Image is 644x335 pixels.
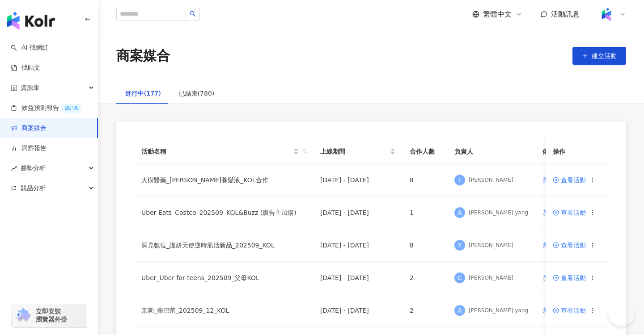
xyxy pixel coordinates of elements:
span: 繁體中文 [483,9,512,19]
div: [PERSON_NAME].yang [469,307,528,314]
span: C [458,273,462,283]
a: 找貼文 [11,63,40,72]
span: 建立活動 [592,52,617,59]
td: [DATE] - [DATE] [313,164,402,197]
span: A [458,208,462,218]
span: 新增備註 [543,307,568,314]
span: 活動訊息 [551,10,580,18]
span: 新增備註 [543,176,568,184]
td: [DATE] - [DATE] [313,229,402,262]
td: [DATE] - [DATE] [313,262,402,294]
td: 8 [402,229,447,262]
td: 2 [402,294,447,327]
div: 商案媒合 [116,46,170,65]
a: chrome extension立即安裝 瀏覽器外掛 [12,303,87,327]
div: [PERSON_NAME] [469,274,513,282]
th: 合作人數 [402,139,447,164]
img: chrome extension [14,308,32,322]
div: [PERSON_NAME] [469,242,513,249]
span: search [302,149,308,154]
span: 新增備註 [543,274,568,281]
td: 2 [402,262,447,294]
a: 洞察報告 [11,144,47,153]
a: 查看活動 [553,209,586,216]
span: 資源庫 [21,78,39,98]
span: 立即安裝 瀏覽器外掛 [36,307,67,323]
td: Uber_Uber for teens_202509_父母KOL [134,262,313,294]
td: 1 [402,197,447,229]
span: 新增備註 [543,209,568,216]
span: 備註 [542,147,555,156]
span: 上線期間 [320,147,388,156]
td: Uber Eats_Costco_202509_KOL&Buzz (廣告主加購) [134,197,313,229]
span: 活動名稱 [141,147,292,156]
a: 商案媒合 [11,124,47,133]
td: [DATE] - [DATE] [313,294,402,327]
span: search [190,11,196,17]
a: 查看活動 [553,275,586,281]
button: 新增備註 [542,204,568,222]
th: 負責人 [447,139,535,164]
button: 建立活動 [572,47,626,65]
button: 新增備註 [542,171,568,189]
span: 新增備註 [543,242,568,249]
a: searchAI 找網紅 [11,43,48,52]
div: [PERSON_NAME] [469,176,513,184]
span: rise [11,165,17,172]
button: 新增備註 [542,301,568,319]
span: search [301,145,309,158]
th: 備註 [535,139,576,164]
th: 上線期間 [313,139,402,164]
td: [DATE] - [DATE] [313,197,402,229]
td: 京圜_蒂巴蕾_202509_12_KOL [134,294,313,327]
span: I [459,175,461,185]
div: 進行中(177) [125,88,161,98]
div: 已結束(780) [179,88,215,98]
a: 查看活動 [553,307,586,314]
td: 洞見數位_護妍天使逆時肌活新品_202509_KOL [134,229,313,262]
iframe: Help Scout Beacon - Open [608,299,635,326]
div: [PERSON_NAME].yang [469,209,528,217]
span: 趨勢分析 [21,158,46,178]
a: 查看活動 [553,177,586,183]
th: 操作 [546,139,608,164]
button: 新增備註 [542,269,568,287]
button: 新增備註 [542,236,568,254]
td: 大樹醫藥_[PERSON_NAME]養髮液_KOL合作 [134,164,313,197]
img: Kolr%20app%20icon%20%281%29.png [598,6,615,23]
span: 競品分析 [21,178,46,198]
a: 效益預測報告BETA [11,104,81,113]
span: A [458,306,462,315]
a: 查看活動 [553,242,586,248]
th: 活動名稱 [134,139,313,164]
span: Y [458,240,462,250]
td: 8 [402,164,447,197]
img: logo [7,12,55,29]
